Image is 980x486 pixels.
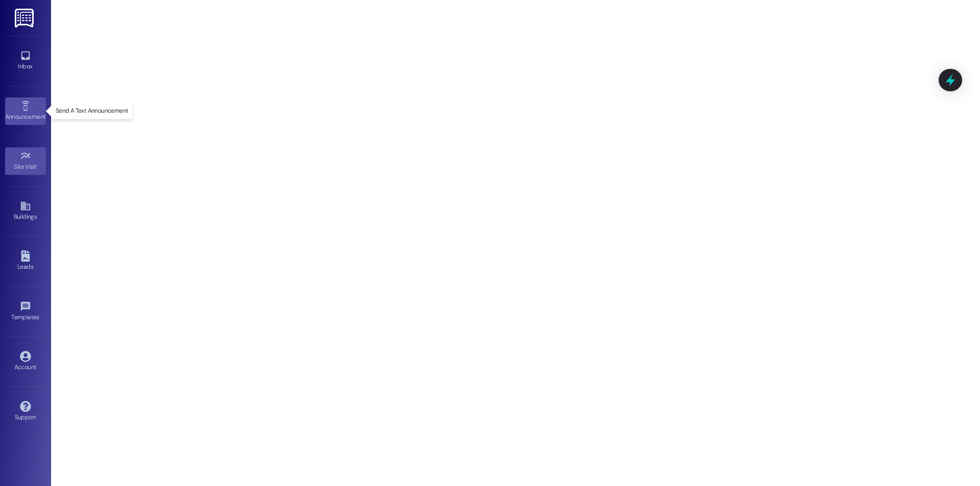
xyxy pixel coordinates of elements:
[5,348,46,375] a: Account
[5,47,46,74] a: Inbox
[45,112,47,119] span: •
[56,107,129,115] p: Send A Text Announcement
[5,197,46,225] a: Buildings
[37,162,38,169] span: •
[5,298,46,325] a: Templates •
[15,9,36,28] img: ResiDesk Logo
[5,147,46,175] a: Site Visit •
[39,312,41,319] span: •
[5,247,46,275] a: Leads
[5,398,46,425] a: Support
